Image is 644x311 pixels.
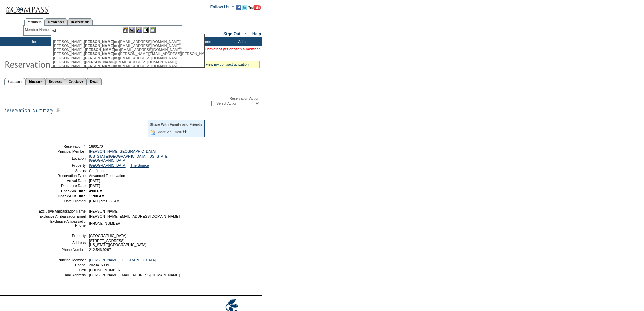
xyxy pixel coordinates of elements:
span: [PERSON_NAME] [84,44,114,48]
a: Residences [45,18,67,25]
a: [PERSON_NAME][GEOGRAPHIC_DATA] [89,258,156,262]
span: [PERSON_NAME] [84,56,114,60]
a: Sign Out [223,31,240,36]
span: [GEOGRAPHIC_DATA] [89,234,126,238]
span: [DATE] [89,184,100,188]
span: [DATE] 9:58:38 AM [89,199,119,203]
td: Email Address: [38,273,87,277]
div: [PERSON_NAME], m ([EMAIL_ADDRESS][DOMAIN_NAME]) [53,44,202,48]
td: Home [15,37,54,46]
td: Principal Member: [38,149,87,153]
a: Share via Email [156,130,182,134]
a: Requests [45,78,65,85]
div: [PERSON_NAME], m ([EMAIL_ADDRESS][DOMAIN_NAME]) [53,56,202,60]
a: [US_STATE][GEOGRAPHIC_DATA], [US_STATE][GEOGRAPHIC_DATA] [89,154,169,162]
td: Admin [223,37,262,46]
img: Reservaton Summary [4,57,140,71]
span: [PHONE_NUMBER] [89,268,121,272]
td: Reservation Type: [38,174,87,178]
img: Impersonate [136,27,142,33]
td: Follow Us :: [210,4,234,12]
span: Confirmed [89,169,105,173]
span: [PERSON_NAME] [85,48,115,52]
span: [PERSON_NAME][EMAIL_ADDRESS][DOMAIN_NAME] [89,214,180,218]
td: Arrival Date: [38,179,87,183]
a: Itinerary [25,78,45,85]
span: 1690170 [89,144,103,148]
strong: Check-Out Time: [58,194,87,198]
span: :: [245,31,248,36]
div: [PERSON_NAME], m ([EMAIL_ADDRESS][DOMAIN_NAME]) [53,40,202,44]
span: [PERSON_NAME][EMAIL_ADDRESS][DOMAIN_NAME] [89,273,180,277]
a: Subscribe to our YouTube Channel [248,7,261,11]
span: [DATE] [89,179,100,183]
td: Reservation #: [38,144,87,148]
div: Member Name: [25,27,51,33]
img: Become our fan on Facebook [236,5,241,10]
td: Address: [38,239,87,247]
span: 2023415999 [89,263,109,267]
span: 11:00 AM [89,194,104,198]
td: Phone: [38,263,87,267]
div: [PERSON_NAME] ( [EMAIL_ADDRESS][DOMAIN_NAME]) [53,60,202,64]
span: [PHONE_NUMBER] [89,221,121,225]
a: The Source [130,163,149,168]
td: Exclusive Ambassador Name: [38,209,87,213]
a: Summary [4,78,25,85]
div: Reservation Action: [3,96,260,106]
td: Location: [38,154,87,162]
a: Reservations [67,18,93,25]
a: [PERSON_NAME][GEOGRAPHIC_DATA] [89,149,156,153]
td: Departure Date: [38,184,87,188]
a: » view my contract utilization [203,62,249,66]
td: Principal Member: [38,258,87,262]
img: b_calculator.gif [150,27,156,33]
span: [PERSON_NAME] [84,64,114,68]
a: [GEOGRAPHIC_DATA] [89,163,126,168]
div: [PERSON_NAME], m ([EMAIL_ADDRESS][DOMAIN_NAME]) [53,64,202,68]
input: What is this? [183,130,187,133]
td: Status: [38,169,87,173]
a: Follow us on Twitter [242,7,247,11]
a: Concierge [65,78,86,85]
td: Property: [38,163,87,168]
span: You have not yet chosen a member. [200,47,261,51]
img: Subscribe to our YouTube Channel [248,5,261,10]
span: [STREET_ADDRESS] [US_STATE][GEOGRAPHIC_DATA] [89,239,146,247]
img: Follow us on Twitter [242,5,247,10]
span: Advanced Reservation [89,174,125,178]
img: Reservations [143,27,149,33]
a: Members [24,18,45,26]
a: Detail [87,78,102,85]
td: Cell: [38,268,87,272]
span: [PERSON_NAME] [84,52,114,56]
div: Share With Family and Friends [150,122,202,126]
span: 212.546.9297 [89,248,111,252]
a: Help [252,31,261,36]
span: 4:00 PM [89,189,102,193]
strong: Check-In Time: [61,189,87,193]
td: Exclusive Ambassador Email: [38,214,87,218]
span: [PERSON_NAME] [89,209,119,213]
td: Date Created: [38,199,87,203]
span: [PERSON_NAME] [85,60,115,64]
div: [PERSON_NAME], m ([PERSON_NAME][EMAIL_ADDRESS][PERSON_NAME][DOMAIN_NAME]) [53,52,202,56]
td: Phone Number: [38,248,87,252]
img: subTtlResSummary.gif [3,106,206,114]
div: [PERSON_NAME] , m ([EMAIL_ADDRESS][DOMAIN_NAME]) [53,48,202,52]
img: b_edit.gif [123,27,128,33]
span: [PERSON_NAME] [84,40,114,44]
img: View [129,27,135,33]
td: Property: [38,234,87,238]
td: Exclusive Ambassador Phone: [38,219,87,227]
a: Become our fan on Facebook [236,7,241,11]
